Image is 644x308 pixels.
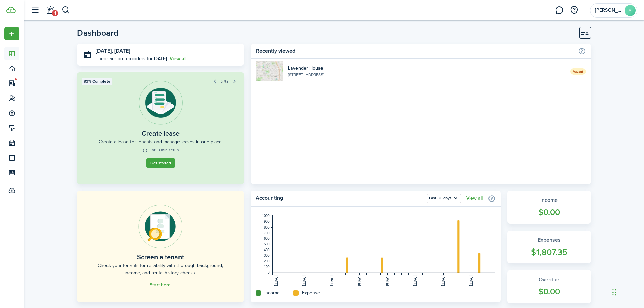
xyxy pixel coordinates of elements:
[92,262,229,276] home-placeholder-description: Check your tenants for reliability with thorough background, income, and rental history checks.
[413,275,417,286] tspan: [DATE]
[264,248,270,252] tspan: 400
[441,275,445,286] tspan: [DATE]
[264,242,270,246] tspan: 500
[146,158,175,168] a: Get started
[262,214,270,218] tspan: 1000
[264,220,270,223] tspan: 900
[610,276,644,308] iframe: Chat Widget
[99,138,223,145] widget-step-description: Create a lease for tenants and manage leases in one place.
[62,4,70,16] button: Search
[230,77,239,86] button: Next step
[4,27,19,40] button: Open menu
[264,237,270,240] tspan: 600
[514,246,584,259] widget-stats-count: $1,807.35
[142,128,180,138] widget-step-title: Create lease
[142,147,179,153] widget-step-time: Est. 3 min setup
[514,285,584,298] widget-stats-count: $0.00
[507,231,591,264] a: Expenses$1,807.35
[77,29,119,37] header-page-title: Dashboard
[170,55,186,62] a: View all
[288,65,565,72] widget-list-item-title: Lavender House
[358,275,361,286] tspan: [DATE]
[150,282,171,288] a: Start here
[153,55,167,62] b: [DATE]
[514,206,584,219] widget-stats-count: $0.00
[427,194,461,203] button: Last 30 days
[138,205,182,248] img: Online payments
[264,231,270,235] tspan: 700
[386,275,389,286] tspan: [DATE]
[256,61,283,81] img: 1
[466,196,483,201] a: View all
[264,254,270,257] tspan: 300
[256,194,423,203] home-widget-title: Accounting
[6,7,16,13] img: TenantCloud
[514,196,584,204] widget-stats-title: Income
[96,47,239,55] h3: [DATE], [DATE]
[84,78,110,85] span: 83% Complete
[469,275,473,286] tspan: [DATE]
[96,55,168,62] p: There are no reminders for .
[625,5,636,16] avatar-text: A
[595,8,622,13] span: Andrea
[507,191,591,224] a: Income$0.00
[264,259,270,263] tspan: 200
[28,4,41,17] button: Open sidebar
[221,78,228,85] span: 3/6
[44,2,57,19] a: Notifications
[427,194,461,203] button: Open menu
[137,252,184,262] home-placeholder-title: Screen a tenant
[139,81,183,125] img: Lease
[264,265,270,269] tspan: 100
[330,275,334,286] tspan: [DATE]
[553,2,566,19] a: Messaging
[256,47,574,55] home-widget-title: Recently viewed
[302,275,306,286] tspan: [DATE]
[514,276,584,284] widget-stats-title: Overdue
[507,270,591,303] a: Overdue$0.00
[514,236,584,244] widget-stats-title: Expenses
[612,282,616,303] div: Drag
[288,72,565,78] widget-list-item-description: [STREET_ADDRESS]
[570,68,586,75] span: Vacant
[264,226,270,229] tspan: 800
[568,4,580,16] button: Open resource center
[268,270,270,274] tspan: 0
[579,27,591,39] button: Customise
[52,10,58,16] span: 1
[302,289,320,297] home-widget-title: Expense
[274,275,278,286] tspan: [DATE]
[264,289,280,297] home-widget-title: Income
[210,77,219,86] button: Prev step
